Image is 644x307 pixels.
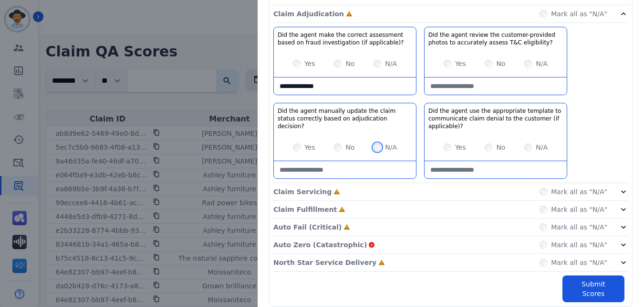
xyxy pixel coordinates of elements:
[273,222,342,232] p: Auto Fail (Critical)
[273,9,344,19] p: Claim Adjudication
[551,258,607,267] label: Mark all as "N/A"
[345,143,354,152] label: No
[428,107,563,130] h3: Did the agent use the appropriate template to communicate claim denial to the customer (if applic...
[273,240,367,250] p: Auto Zero (Catastrophic)
[496,59,505,68] label: No
[551,187,607,197] label: Mark all as "N/A"
[278,107,412,130] h3: Did the agent manually update the claim status correctly based on adjudication decision?
[273,187,332,197] p: Claim Servicing
[562,275,624,302] button: Submit Scores
[455,59,466,68] label: Yes
[551,205,607,214] label: Mark all as "N/A"
[345,59,354,68] label: No
[455,143,466,152] label: Yes
[273,258,376,267] p: North Star Service Delivery
[496,143,505,152] label: No
[385,143,397,152] label: N/A
[385,59,397,68] label: N/A
[428,31,563,46] h3: Did the agent review the customer-provided photos to accurately assess T&C eligibility?
[551,9,607,19] label: Mark all as "N/A"
[304,59,315,68] label: Yes
[551,222,607,232] label: Mark all as "N/A"
[304,143,315,152] label: Yes
[273,205,337,214] p: Claim Fulfillment
[551,240,607,250] label: Mark all as "N/A"
[536,143,548,152] label: N/A
[278,31,412,46] h3: Did the agent make the correct assessment based on fraud investigation (if applicable)?
[536,59,548,68] label: N/A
